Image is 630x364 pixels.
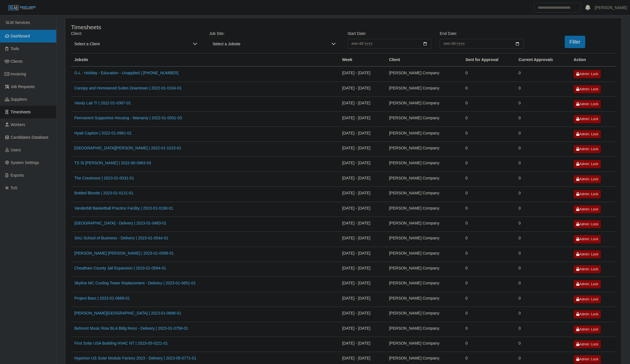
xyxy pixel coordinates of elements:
a: Hyperion US Solar Module Factory 2023 - Delivery | 2023-05-0771-01 [74,356,196,360]
a: SAU School of Business - Delivery | 2023-01-0544-01 [74,236,168,240]
a: Vanderbilt Basketball Practice Facility | 2023-01-0190-01 [74,206,173,210]
td: 0 [462,172,515,187]
span: Admin: Lock [576,132,598,136]
span: Admin: Lock [576,102,598,106]
a: First Solar USA Building HVAC NT | 2023-05-0221-01 [74,341,168,345]
td: 0 [515,96,570,111]
span: ToS [11,186,17,190]
a: [PERSON_NAME][GEOGRAPHIC_DATA] | 2023-01-0688-01 [74,311,181,315]
span: Dashboard [11,34,30,38]
td: 0 [462,217,515,232]
button: Admin: Lock [574,175,601,183]
th: Current Approvals [515,53,570,67]
span: Timesheets [11,110,31,114]
td: 0 [462,277,515,292]
button: Filter [565,36,585,48]
a: The Crestmoor | 2023-01-0031-01 [74,176,134,180]
td: 0 [515,127,570,141]
td: [DATE] - [DATE] [339,262,386,277]
td: 0 [515,142,570,157]
td: 0 [515,322,570,337]
span: Admin: Lock [576,177,598,181]
button: Admin: Lock [574,145,601,153]
a: Belmont Music Row BLA Bldg Reno - Delivery | 2023-01-0758-01 [74,326,188,331]
span: Select a Client [71,39,189,49]
th: Action [570,53,616,67]
a: Canopy and Homewood Suites Downtown | 2022-01-0104-01 [74,86,182,90]
a: Bottled Blonde | 2023-01-0131-01 [74,191,133,195]
td: 0 [462,96,515,111]
span: Admin: Lock [576,72,598,76]
a: Hyatt Caption | 2022-01-0961-01 [74,131,132,135]
td: [DATE] - [DATE] [339,292,386,307]
img: SLM Logo [8,5,36,11]
a: [PERSON_NAME] [PERSON_NAME] | 2023-01-0589-01 [74,251,174,255]
span: Admin: Lock [576,342,598,346]
a: G-L - Holiday - Education - Unapplied | [PHONE_NUMBER] [74,71,178,75]
td: 0 [515,112,570,127]
td: [PERSON_NAME] Company [386,292,462,307]
th: Client [386,53,462,67]
td: [PERSON_NAME] Company [386,96,462,111]
td: 0 [462,202,515,217]
td: [PERSON_NAME] Company [386,112,462,127]
td: [PERSON_NAME] Company [386,307,462,322]
td: [PERSON_NAME] Company [386,217,462,232]
span: Exports [11,173,24,177]
span: Admin: Lock [576,207,598,211]
td: [PERSON_NAME] Company [386,232,462,247]
a: Skyline MC Cooling Tower Replacement - Delivery | 2023-01-0651-01 [74,281,196,285]
td: 0 [462,292,515,307]
a: Permanent Supportive Housing - Warranty | 2022-01-0931-03 [74,116,182,120]
td: [DATE] - [DATE] [339,247,386,262]
button: Admin: Lock [574,160,601,168]
td: 0 [515,247,570,262]
td: 0 [462,66,515,82]
td: 0 [462,157,515,172]
span: Admin: Lock [576,312,598,316]
td: [PERSON_NAME] Company [386,172,462,187]
td: [DATE] - [DATE] [339,112,386,127]
td: 0 [515,202,570,217]
td: 0 [515,157,570,172]
button: Admin: Lock [574,265,601,273]
td: 0 [515,277,570,292]
td: 0 [462,82,515,96]
span: Clients [11,59,23,64]
button: Admin: Lock [574,190,601,198]
span: Job Requests [11,84,35,89]
a: Cheatham County Jail Expansion | 2023-01-0594-01 [74,266,166,270]
th: Week [339,53,386,67]
a: [PERSON_NAME] [595,5,627,11]
span: Admin: Lock [576,327,598,331]
span: Admin: Lock [576,222,598,226]
td: 0 [462,337,515,352]
span: Candidates Database [11,135,49,140]
span: SLM Services [6,20,30,25]
button: Admin: Lock [574,205,601,213]
td: [PERSON_NAME] Company [386,262,462,277]
button: Admin: Lock [574,235,601,243]
td: 0 [515,172,570,187]
td: [DATE] - [DATE] [339,322,386,337]
span: Admin: Lock [576,117,598,121]
td: 0 [462,262,515,277]
td: [DATE] - [DATE] [339,82,386,96]
label: End Date: [440,31,457,37]
td: [DATE] - [DATE] [339,127,386,141]
span: Admin: Lock [576,87,598,91]
td: [DATE] - [DATE] [339,172,386,187]
td: 0 [515,82,570,96]
td: [PERSON_NAME] Company [386,322,462,337]
span: Admin: Lock [576,192,598,196]
td: 0 [515,187,570,202]
td: 0 [462,247,515,262]
td: [PERSON_NAME] Company [386,202,462,217]
label: Job Site: [209,31,224,37]
span: Todo [11,46,19,51]
td: 0 [462,232,515,247]
td: [DATE] - [DATE] [339,217,386,232]
td: [DATE] - [DATE] [339,277,386,292]
td: 0 [515,232,570,247]
td: 0 [462,112,515,127]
